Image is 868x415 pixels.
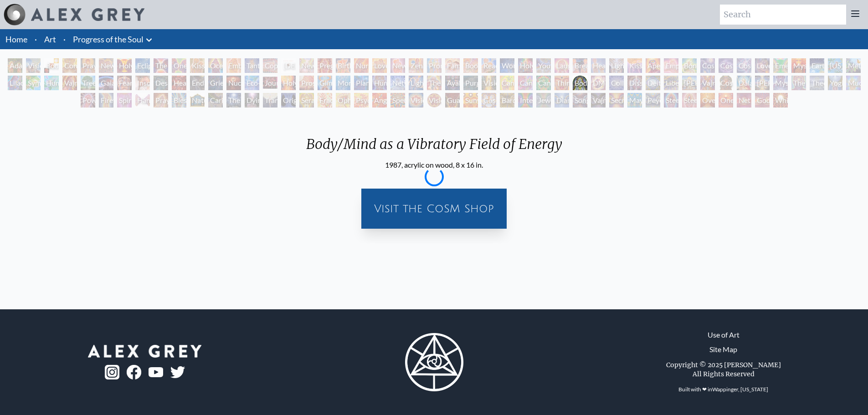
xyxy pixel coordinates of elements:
[190,76,205,90] div: Endarkenment
[372,93,387,108] div: Angel Skin
[390,76,405,90] div: Networks
[208,58,223,73] div: Ocean of Love Bliss
[263,76,277,90] div: Journey of the Wounded Healer
[81,93,95,108] div: Power to the Peaceful
[755,76,770,90] div: [PERSON_NAME]
[117,58,132,73] div: Holy Grail
[463,93,478,108] div: Sunyata
[664,93,678,108] div: Steeplehead 1
[390,93,405,108] div: Spectral Lotus
[536,76,551,90] div: Cannabacchus
[555,93,569,108] div: Diamond Being
[99,93,113,108] div: Firewalking
[573,93,587,108] div: Song of Vajra Being
[591,76,606,90] div: DMT - The Spirit Molecule
[700,76,715,90] div: Vajra Guru
[591,93,606,108] div: Vajra Being
[245,58,259,73] div: Tantra
[591,58,606,73] div: Healing
[427,76,442,90] div: The Shulgins and their Alchemical Angels
[367,194,501,223] a: Visit the CoSM Shop
[427,93,442,108] div: Vision Crystal Tondo
[664,58,678,73] div: Empowerment
[154,58,168,73] div: The Kiss
[518,93,533,108] div: Interbeing
[463,76,478,90] div: Purging
[518,76,533,90] div: Cannabis Sutra
[755,58,770,73] div: Love is a Cosmic Force
[172,76,186,90] div: Headache
[609,93,624,108] div: Secret Writing Being
[336,76,350,90] div: Monochord
[372,58,387,73] div: Love Circuit
[646,58,660,73] div: Aperture
[208,93,223,108] div: Caring
[773,93,788,108] div: White Light
[299,58,314,73] div: Newborn
[135,76,150,90] div: Insomnia
[299,159,570,170] div: 1987, acrylic on wood, 8 x 16 in.
[791,76,806,90] div: The Seer
[719,93,733,108] div: One
[8,58,22,73] div: Adam & Eve
[263,58,277,73] div: Copulating
[646,76,660,90] div: Deities & Demons Drinking from the Milky Pool
[226,58,241,73] div: Embracing
[390,58,405,73] div: New Family
[154,76,168,90] div: Despair
[281,93,296,108] div: Original Face
[299,136,570,159] div: Body/Mind as a Vibratory Field of Energy
[81,76,95,90] div: Tree & Person
[26,76,41,90] div: Symbiosis: Gall Wasp & Oak Tree
[44,58,59,73] div: Body, Mind, Spirit
[627,58,642,73] div: Kiss of the [MEDICAL_DATA]
[755,93,770,108] div: Godself
[682,93,697,108] div: Steeplehead 2
[609,58,624,73] div: Lightweaver
[609,76,624,90] div: Collective Vision
[154,93,168,108] div: Praying Hands
[445,58,460,73] div: Family
[682,76,697,90] div: [PERSON_NAME]
[627,93,642,108] div: Mayan Being
[190,58,205,73] div: Kissing
[573,58,587,73] div: Breathing
[245,76,259,90] div: Eco-Atlas
[536,93,551,108] div: Jewel Being
[445,93,460,108] div: Guardian of Infinite Vision
[281,76,296,90] div: Holy Fire
[318,58,332,73] div: Pregnancy
[172,93,186,108] div: Blessing Hand
[500,58,514,73] div: Wonder
[791,58,806,73] div: Mysteriosa 2
[573,76,587,90] div: Body/Mind as a Vibratory Field of Energy
[482,58,496,73] div: Reading
[700,93,715,108] div: Oversoul
[409,58,423,73] div: Zena Lotus
[719,58,733,73] div: Cosmic Artist
[627,76,642,90] div: Dissectional Art for Tool's Lateralus CD
[62,58,77,73] div: Contemplation
[117,76,132,90] div: Fear
[226,93,241,108] div: The Soul Finds It's Way
[8,76,22,90] div: Lilacs
[318,93,332,108] div: Fractal Eyes
[682,58,697,73] div: Bond
[263,93,277,108] div: Transfiguration
[773,76,788,90] div: Mystic Eye
[518,58,533,73] div: Holy Family
[555,76,569,90] div: Third Eye Tears of Joy
[427,58,442,73] div: Promise
[190,93,205,108] div: Nature of Mind
[810,76,824,90] div: Theologue
[828,58,842,73] div: [US_STATE] Song
[409,93,423,108] div: Vision Crystal
[536,58,551,73] div: Young & Old
[99,76,113,90] div: Gaia
[700,58,715,73] div: Cosmic Creativity
[828,76,842,90] div: Yogi & the Möbius Sphere
[62,76,77,90] div: Vajra Horse
[445,76,460,90] div: Ayahuasca Visitation
[336,58,350,73] div: Birth
[44,76,59,90] div: Humming Bird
